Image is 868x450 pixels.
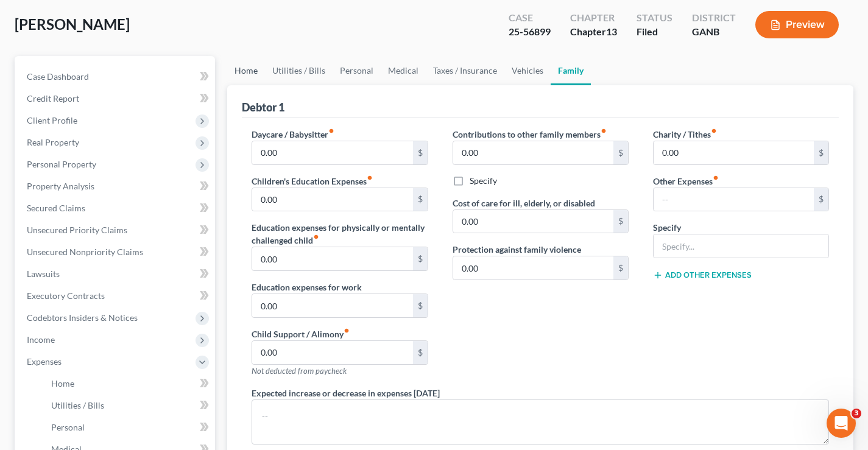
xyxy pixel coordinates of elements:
label: Children's Education Expenses [252,175,373,188]
label: Daycare / Babysitter [252,128,334,141]
a: Home [41,373,215,395]
span: Client Profile [27,115,77,125]
iframe: Intercom live chat [827,409,856,438]
a: Vehicles [504,56,551,85]
span: Real Property [27,137,79,147]
label: Education expenses for work [252,281,362,294]
input: -- [252,294,412,317]
div: Filed [637,25,672,39]
input: -- [252,341,412,364]
label: Other Expenses [653,175,719,188]
input: -- [252,188,412,211]
i: fiber_manual_record [328,128,334,134]
span: Codebtors Insiders & Notices [27,312,138,323]
div: $ [613,256,628,279]
i: fiber_manual_record [313,234,319,240]
label: Contributions to other family members [453,128,607,141]
span: Utilities / Bills [51,400,104,410]
div: $ [413,247,428,270]
div: Chapter [570,25,617,39]
input: -- [453,256,613,279]
label: Cost of care for ill, elderly, or disabled [453,197,595,209]
span: Income [27,334,55,345]
label: Protection against family violence [453,243,581,256]
div: Status [637,11,672,25]
label: Specify [653,221,681,234]
span: 13 [606,26,617,37]
label: Charity / Tithes [653,128,717,141]
div: $ [814,141,828,164]
span: Lawsuits [27,269,60,279]
a: Executory Contracts [17,285,215,307]
a: Personal [333,56,381,85]
input: Specify... [654,234,828,258]
label: Specify [470,175,497,187]
input: -- [252,141,412,164]
div: $ [413,341,428,364]
div: $ [613,210,628,233]
span: 3 [852,409,861,418]
a: Personal [41,417,215,438]
span: Secured Claims [27,203,85,213]
a: Medical [381,56,426,85]
a: Credit Report [17,88,215,110]
a: Property Analysis [17,175,215,197]
span: Executory Contracts [27,290,105,301]
i: fiber_manual_record [711,128,717,134]
a: Taxes / Insurance [426,56,504,85]
span: [PERSON_NAME] [15,15,130,33]
span: Property Analysis [27,181,94,191]
label: Child Support / Alimony [252,328,350,340]
a: Unsecured Nonpriority Claims [17,241,215,263]
i: fiber_manual_record [601,128,607,134]
i: fiber_manual_record [344,328,350,334]
span: Expenses [27,356,62,367]
span: Not deducted from paycheck [252,366,347,376]
span: Unsecured Priority Claims [27,225,127,235]
button: Preview [755,11,839,38]
div: Chapter [570,11,617,25]
input: -- [654,188,814,211]
div: $ [413,141,428,164]
div: Debtor 1 [242,100,284,114]
input: -- [654,141,814,164]
div: $ [413,294,428,317]
span: Personal [51,422,85,432]
span: Case Dashboard [27,71,89,82]
div: $ [814,188,828,211]
label: Expected increase or decrease in expenses [DATE] [252,387,440,399]
i: fiber_manual_record [367,175,373,181]
button: Add Other Expenses [653,270,752,280]
a: Utilities / Bills [265,56,333,85]
div: $ [613,141,628,164]
input: -- [252,247,412,270]
a: Family [551,56,591,85]
a: Lawsuits [17,263,215,285]
span: Unsecured Nonpriority Claims [27,247,143,257]
span: Credit Report [27,93,79,104]
div: Case [509,11,551,25]
div: $ [413,188,428,211]
a: Home [227,56,265,85]
input: -- [453,141,613,164]
span: Personal Property [27,159,96,169]
a: Unsecured Priority Claims [17,219,215,241]
div: 25-56899 [509,25,551,39]
span: Home [51,378,74,388]
label: Education expenses for physically or mentally challenged child [252,221,428,247]
a: Secured Claims [17,197,215,219]
a: Utilities / Bills [41,395,215,417]
i: fiber_manual_record [713,175,719,181]
div: GANB [692,25,736,39]
input: -- [453,210,613,233]
a: Case Dashboard [17,66,215,88]
div: District [692,11,736,25]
